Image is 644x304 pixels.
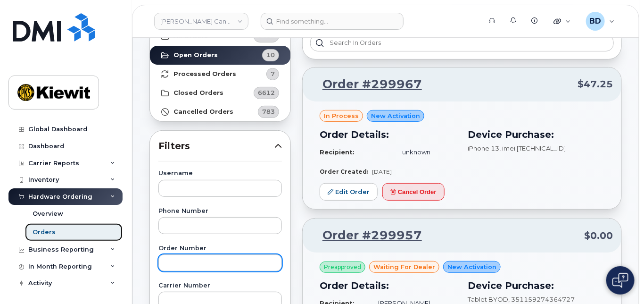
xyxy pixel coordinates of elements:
[373,262,435,271] span: waiting for dealer
[311,227,422,244] a: Order #299957
[324,111,359,120] span: in process
[382,183,445,201] button: Cancel Order
[499,144,566,152] span: , imei [TECHNICAL_ID]
[158,245,282,252] label: Order Number
[158,283,282,289] label: Carrier Number
[508,296,575,303] span: , 351159274364727
[150,102,290,121] a: Cancelled Orders783
[468,127,604,142] h3: Device Purchase:
[320,168,368,175] strong: Order Created:
[310,34,614,51] input: Search in orders
[173,89,223,97] strong: Closed Orders
[173,108,233,116] strong: Cancelled Orders
[468,296,508,303] span: Tablet BYOD
[311,76,422,93] a: Order #299967
[589,16,601,27] span: BD
[158,139,274,153] span: Filters
[320,127,456,142] h3: Order Details:
[372,168,392,175] span: [DATE]
[173,70,236,78] strong: Processed Orders
[584,229,613,243] span: $0.00
[158,208,282,214] label: Phone Number
[261,13,404,30] input: Find something...
[173,51,218,59] strong: Open Orders
[271,69,275,78] span: 7
[266,51,275,59] span: 10
[320,148,355,156] strong: Recipient:
[150,65,290,84] a: Processed Orders7
[262,107,275,116] span: 783
[320,183,378,201] a: Edit Order
[447,262,496,271] span: New Activation
[320,279,456,293] h3: Order Details:
[154,13,248,30] a: Kiewit Canada Inc
[468,144,499,152] span: iPhone 13
[158,170,282,177] label: Username
[612,273,628,288] img: Open chat
[150,46,290,65] a: Open Orders10
[579,12,621,31] div: Barbara Dye
[324,263,361,271] span: Preapproved
[394,144,456,160] td: unknown
[547,12,578,31] div: Quicklinks
[371,111,420,120] span: New Activation
[578,77,613,91] span: $47.25
[468,279,604,293] h3: Device Purchase:
[150,84,290,102] a: Closed Orders6612
[258,88,275,97] span: 6612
